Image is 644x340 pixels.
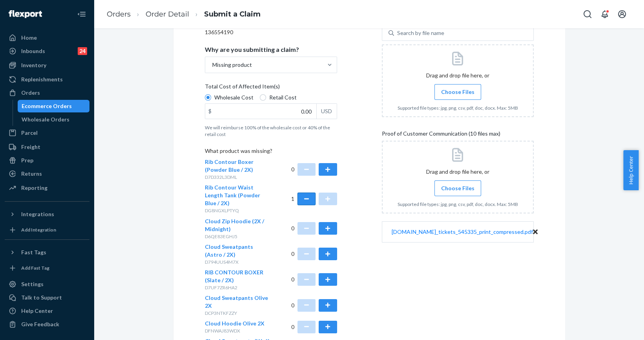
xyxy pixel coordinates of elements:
[5,182,89,194] a: Reporting
[204,10,261,18] a: Submit a Claim
[205,320,265,327] span: Cloud Hoodie Olive 2X
[21,129,38,137] div: Parcel
[580,6,595,22] button: Open Search Box
[205,310,271,316] p: DCP3NTKFZZY
[5,86,89,99] a: Orders
[21,184,47,192] div: Reporting
[21,320,59,328] div: Give Feedback
[22,116,69,123] div: Wholesale Orders
[21,89,40,97] div: Orders
[5,167,89,180] a: Returns
[5,127,89,139] a: Parcel
[5,208,89,221] button: Integrations
[21,170,42,178] div: Returns
[74,6,89,22] button: Close Navigation
[205,104,316,119] input: $USD
[316,104,337,119] div: USD
[5,45,89,57] a: Inbounds24
[597,6,613,22] button: Open notifications
[205,259,271,265] p: D794UUS4M7X
[5,246,89,259] button: Fast Tags
[5,154,89,167] a: Prep
[291,320,337,334] div: 0
[21,280,44,288] div: Settings
[441,88,474,96] span: Choose Files
[214,94,254,101] span: Wholesale Cost
[205,104,215,119] div: $
[5,59,89,72] a: Inventory
[291,268,337,291] div: 0
[146,10,189,18] a: Order Detail
[9,10,42,18] img: Flexport logo
[614,6,630,22] button: Open account menu
[205,158,254,173] span: Rib Contour Boxer (Powder Blue / 2X)
[5,291,89,304] a: Talk to Support
[21,156,33,164] div: Prep
[205,94,211,101] input: Wholesale Cost
[205,233,271,240] p: D6QE83EGHJ5
[21,210,54,218] div: Integrations
[21,34,37,42] div: Home
[21,75,63,83] div: Replenishments
[18,100,90,112] a: Ecommerce Orders
[205,46,299,53] p: Why are you submitting a claim?
[5,305,89,317] a: Help Center
[205,83,280,94] span: Total Cost of Affected Item(s)
[397,29,444,37] div: Search by file name
[21,143,40,151] div: Freight
[205,28,337,36] div: 136554190
[205,184,260,206] span: Rib Contour Waist Length Tank (Powder Blue / 2X)
[291,243,337,265] div: 0
[5,73,89,86] a: Replenishments
[382,130,500,141] span: Proof of Customer Communication (10 files max)
[205,294,268,309] span: Cloud Sweatpants Olive 2X
[21,307,53,315] div: Help Center
[21,61,46,69] div: Inventory
[21,265,49,271] div: Add Fast Tag
[5,31,89,44] a: Home
[205,124,337,138] p: We will reimburse 100% of the wholesale cost or 40% of the retail cost
[205,284,271,291] p: D7UF7ZR6HA2
[291,217,337,240] div: 0
[21,248,46,256] div: Fast Tags
[18,113,90,126] a: Wholesale Orders
[291,294,337,316] div: 0
[269,94,297,101] span: Retail Cost
[212,61,252,69] div: Missing product
[5,224,89,236] a: Add Integration
[100,3,267,26] ol: breadcrumbs
[205,243,253,258] span: Cloud Sweatpants (Astro / 2X)
[260,94,266,101] input: Retail Cost
[441,184,474,192] span: Choose Files
[21,226,56,233] div: Add Integration
[5,278,89,290] a: Settings
[107,10,131,18] a: Orders
[205,269,263,283] span: RIB CONTOUR BOXER (Slate / 2X)
[22,102,72,110] div: Ecommerce Orders
[21,47,45,55] div: Inbounds
[291,158,337,180] div: 0
[392,228,533,235] span: [DOMAIN_NAME]_tickets_545335_print_compressed.pdf
[205,174,271,180] p: D7D332L3DML
[5,318,89,331] button: Give Feedback
[623,150,639,190] button: Help Center
[21,294,62,301] div: Talk to Support
[205,207,271,214] p: DG8NGXLPTYQ
[78,47,87,55] div: 24
[5,141,89,153] a: Freight
[291,184,337,214] div: 1
[205,147,337,158] p: What product was missing?
[205,218,264,232] span: Cloud Zip Hoodie (2X / Midnight)
[5,262,89,274] a: Add Fast Tag
[392,228,533,236] a: [DOMAIN_NAME]_tickets_545335_print_compressed.pdf
[205,327,271,334] p: DFNWAJ83WDX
